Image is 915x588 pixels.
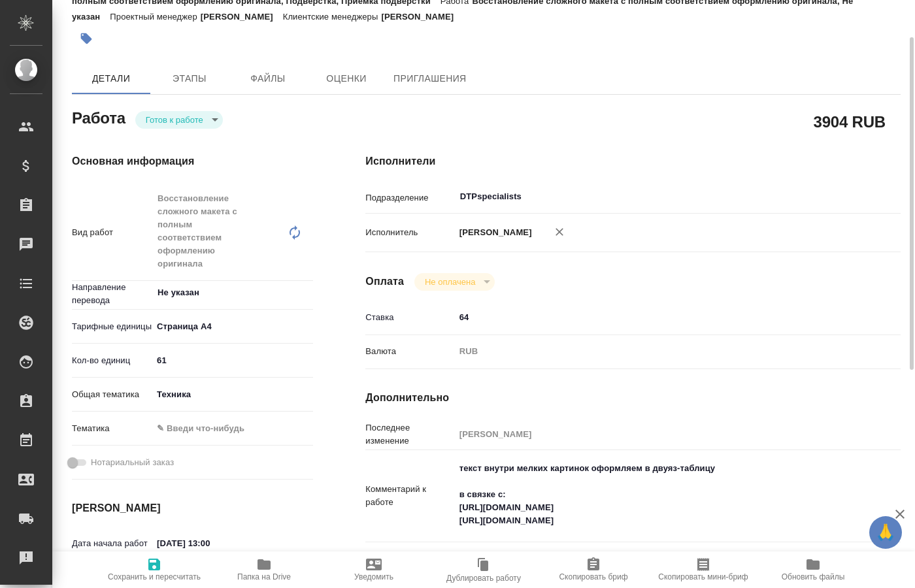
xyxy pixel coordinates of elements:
[315,71,378,87] span: Оценки
[814,110,886,133] h2: 3904 RUB
[648,551,758,588] button: Скопировать мини-бриф
[365,421,454,448] p: Последнее изменение
[99,551,209,588] button: Сохранить и пересчитать
[110,12,200,22] p: Проектный менеджер
[849,195,852,198] button: Open
[545,218,574,246] button: Удалить исполнителя
[237,572,291,581] span: Папка на Drive
[72,320,152,333] p: Тарифные единицы
[306,291,308,294] button: Open
[539,551,648,588] button: Скопировать бриф
[152,316,313,338] div: Страница А4
[365,311,454,324] p: Ставка
[72,537,152,550] p: Дата начала работ
[283,12,382,22] p: Клиентские менеджеры
[319,551,429,588] button: Уведомить
[209,551,319,588] button: Папка на Drive
[72,388,152,401] p: Общая тематика
[365,226,454,239] p: Исполнитель
[869,516,902,549] button: 🙏
[874,519,897,546] span: 🙏
[201,12,283,22] p: [PERSON_NAME]
[152,417,313,440] div: ✎ Введи что-нибудь
[108,572,201,581] span: Сохранить и пересчитать
[152,384,313,406] div: Техника
[365,483,454,509] p: Комментарий к работе
[455,549,856,572] textarea: /Clients/«Завод Продмаш» /Orders/C3_ZVPM-21/DTP/C3_ZVPM-21-WK-006
[135,111,223,129] div: Готов к работе
[455,226,532,239] p: [PERSON_NAME]
[414,273,495,291] div: Готов к работе
[237,71,299,87] span: Файлы
[91,456,174,469] span: Нотариальный заказ
[455,340,856,363] div: RUB
[72,154,313,169] h4: Основная информация
[429,551,539,588] button: Дублировать работу
[72,226,152,239] p: Вид работ
[658,572,748,581] span: Скопировать мини-бриф
[365,154,901,169] h4: Исполнители
[72,422,152,435] p: Тематика
[72,281,152,307] p: Направление перевода
[365,274,404,289] h4: Оплата
[455,308,856,327] input: ✎ Введи что-нибудь
[381,12,463,22] p: [PERSON_NAME]
[559,572,627,581] span: Скопировать бриф
[354,572,393,581] span: Уведомить
[152,534,267,553] input: ✎ Введи что-нибудь
[72,105,125,129] h2: Работа
[421,276,479,287] button: Не оплачена
[157,422,297,435] div: ✎ Введи что-нибудь
[365,390,901,406] h4: Дополнительно
[365,345,454,358] p: Валюта
[782,572,845,581] span: Обновить файлы
[365,191,454,204] p: Подразделение
[446,574,521,583] span: Дублировать работу
[152,351,313,370] input: ✎ Введи что-нибудь
[158,71,221,87] span: Этапы
[393,71,467,87] span: Приглашения
[72,24,101,53] button: Добавить тэг
[72,500,313,516] h4: [PERSON_NAME]
[72,354,152,367] p: Кол-во единиц
[142,114,207,125] button: Готов к работе
[80,71,142,87] span: Детали
[455,457,856,532] textarea: текст внутри мелких картинок оформляем в двуяз-таблицу в связке с: [URL][DOMAIN_NAME] [URL][DOMAI...
[455,425,856,444] input: Пустое поле
[758,551,868,588] button: Обновить файлы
